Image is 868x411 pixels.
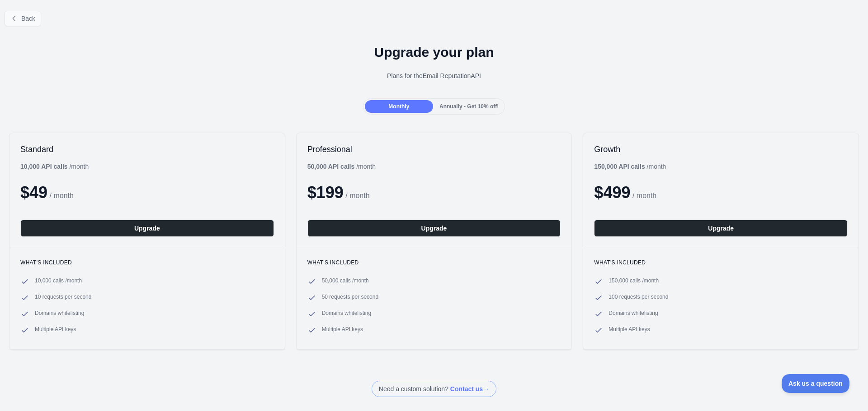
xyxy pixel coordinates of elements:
[307,220,561,237] button: Upgrade
[594,183,630,202] span: $ 499
[594,220,848,237] button: Upgrade
[307,183,344,202] span: $ 199
[632,192,656,199] span: / month
[782,374,850,393] iframe: Toggle Customer Support
[345,192,369,199] span: / month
